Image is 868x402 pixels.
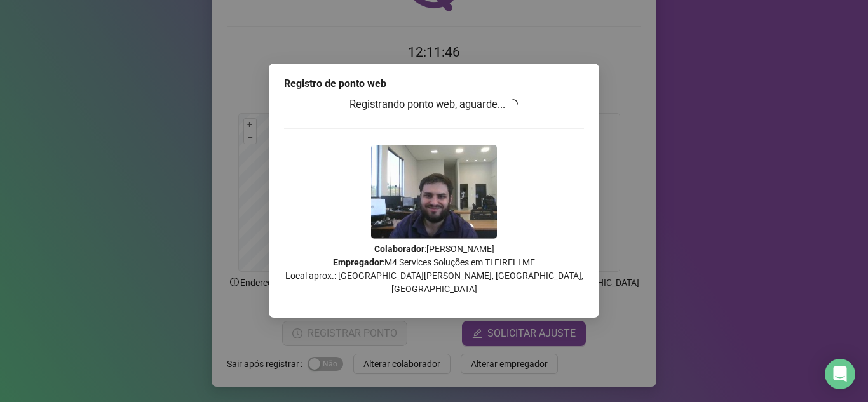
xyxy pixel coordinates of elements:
h3: Registrando ponto web, aguarde... [284,97,584,113]
img: Z [371,145,497,239]
p: : [PERSON_NAME] : M4 Services Soluções em TI EIRELI ME Local aprox.: [GEOGRAPHIC_DATA][PERSON_NAM... [284,243,584,296]
span: loading [507,98,519,110]
strong: Colaborador [374,244,424,254]
div: Registro de ponto web [284,76,584,91]
div: Open Intercom Messenger [825,359,855,389]
strong: Empregador [333,257,383,267]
